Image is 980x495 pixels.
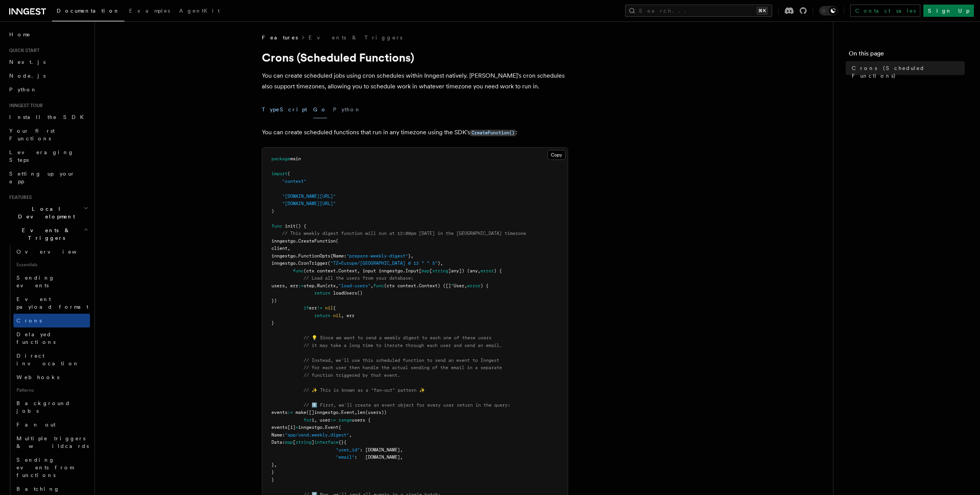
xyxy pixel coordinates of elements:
a: Examples [124,2,175,21]
span: inngestgo.Event{ [298,425,341,430]
span: ), [438,261,443,266]
a: Background jobs [13,396,90,418]
span: Delayed functions [16,331,56,345]
a: AgentKit [175,2,224,21]
span: i, user [312,417,330,423]
span: package [271,156,290,161]
span: }, [408,253,413,259]
span: (ctx context.Context, input inngestgo.Input[ [304,268,421,274]
span: Name: [271,432,285,438]
a: Multiple triggers & wildcards [13,431,90,453]
span: Background jobs [16,400,70,414]
span: := [287,410,293,415]
a: Crons [13,314,90,327]
span: Events & Triggers [6,226,83,242]
a: CreateFunction() [470,129,516,136]
span: // for each user then handle the actual sending of the email in a separate [304,365,502,370]
span: string [296,440,312,445]
h1: Crons (Scheduled Functions) [262,50,568,64]
button: Copy [547,150,565,160]
a: Webhooks [13,370,90,384]
a: Setting up your app [6,167,90,188]
span: Setting up your app [9,171,75,184]
span: CronTrigger [298,261,328,266]
a: Fan out [13,418,90,431]
span: (ctx context.Context) ([] [384,283,451,288]
span: loadUsers [333,290,357,296]
span: [ [430,268,432,274]
span: error [467,283,480,288]
a: Delayed functions [13,327,90,349]
span: AgentKit [179,8,220,14]
span: // 💡 Since we want to send a weekly digest to each one of these users [304,335,492,340]
span: CreateFunction [298,238,336,244]
a: Crons (Scheduled Functions) [849,61,965,83]
span: () { [296,223,306,229]
span: import [271,171,287,176]
span: Essentials [13,259,90,271]
span: return [314,290,330,296]
span: nil [325,305,333,311]
span: "load-users" [338,283,371,288]
span: ( [336,238,338,244]
span: ) { [480,283,488,288]
a: Events & Triggers [309,34,402,41]
span: , [371,283,373,288]
span: "[DOMAIN_NAME][URL]" [282,201,336,206]
a: Sending events [13,271,90,292]
span: } [271,469,274,475]
button: Events & Triggers [6,223,90,245]
span: client, [271,246,290,251]
a: Contact sales [850,5,920,17]
span: // ✨ This is known as a "fan-out" pattern ✨ [304,388,425,393]
span: Next.js [9,59,46,65]
span: // 1️⃣ First, we'll create an event object for every user return in the query: [304,402,510,408]
span: : [DOMAIN_NAME], [354,454,403,460]
span: ( [287,171,290,176]
a: Install the SDK [6,110,90,124]
span: if [304,305,309,311]
h4: On this page [849,49,965,61]
span: // it may take a long time to iterate through each user and send an email. [304,343,502,348]
a: Next.js [6,55,90,69]
button: TypeScript [262,101,307,118]
span: Crons (Scheduled Functions) [852,64,965,80]
span: error [480,268,494,274]
span: interface [314,440,338,445]
button: Go [313,101,327,118]
a: Overview [13,245,90,259]
span: "email" [336,454,354,460]
span: (ctx, [325,283,338,288]
span: { [333,305,336,311]
span: ]any]) (any, [448,268,480,274]
span: Sending events [16,275,55,288]
span: inngestgo. [271,238,298,244]
span: User, [454,283,467,288]
a: Home [6,28,90,41]
span: nil [333,313,341,318]
span: Crons [16,318,42,324]
span: } [271,320,274,326]
span: err [309,305,317,311]
span: Node.js [9,73,46,79]
span: ([]inngestgo.Event, [306,410,357,415]
a: Sending events from functions [13,453,90,482]
kbd: ⌘K [757,7,768,15]
span: Direct invocation [16,353,79,366]
span: Python [9,86,37,93]
a: Direct invocation [13,349,90,370]
span: (users)) [365,410,387,415]
span: () [357,290,363,296]
span: Documentation [57,8,120,14]
span: != [317,305,322,311]
span: = [296,425,298,430]
a: Node.js [6,69,90,83]
span: }) [271,298,277,303]
span: {}{ [338,440,346,445]
span: ) { [494,268,502,274]
p: You can create scheduled functions that run in any timezone using the SDK's : [262,127,568,138]
code: CreateFunction() [470,130,516,136]
a: Event payload format [13,292,90,314]
p: You can create scheduled jobs using cron schedules within Inngest natively. [PERSON_NAME]'s cron ... [262,70,568,92]
span: events [271,410,287,415]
